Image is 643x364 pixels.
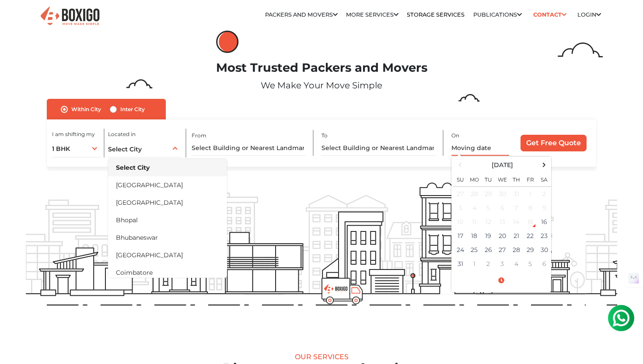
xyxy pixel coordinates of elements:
[454,159,466,171] span: Previous Month
[538,159,550,171] span: Next Month
[71,104,101,115] label: Within City
[530,8,569,21] a: Contact
[52,145,70,153] span: 1 BHK
[467,171,481,187] th: Mo
[467,158,537,171] th: Select Month
[537,171,551,187] th: Sa
[523,171,537,187] th: Fr
[108,130,136,138] label: Located in
[52,130,95,138] label: I am shifting my
[120,104,145,115] label: Inter City
[108,264,227,281] li: Coimbatore
[108,159,227,176] li: Select City
[39,6,101,27] img: Boxigo
[321,140,437,156] input: Select Building or Nearest Landmark
[321,132,328,140] label: To
[108,145,142,153] span: Select City
[26,79,617,92] p: We Make Your Move Simple
[509,171,523,187] th: Th
[462,155,489,164] label: Is flexible?
[108,194,227,211] li: [GEOGRAPHIC_DATA]
[108,246,227,264] li: [GEOGRAPHIC_DATA]
[524,215,537,228] div: 15
[108,229,227,246] li: Bhubaneswar
[453,171,467,187] th: Su
[453,276,549,284] a: Select Time
[108,211,227,229] li: Bhopal
[495,171,509,187] th: We
[407,11,465,18] a: Storage Services
[108,176,227,194] li: [GEOGRAPHIC_DATA]
[265,11,338,18] a: Packers and Movers
[577,11,601,18] a: Login
[481,171,495,187] th: Tu
[192,132,206,140] label: From
[521,135,587,151] input: Get Free Quote
[26,61,617,75] h1: Most Trusted Packers and Movers
[192,140,307,156] input: Select Building or Nearest Landmark
[26,353,617,361] div: Our Services
[346,11,398,18] a: More services
[451,132,459,140] label: On
[321,278,363,304] img: boxigo_prackers_and_movers_truck
[451,140,509,156] input: Moving date
[473,11,522,18] a: Publications
[9,9,26,26] img: whatsapp-icon.svg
